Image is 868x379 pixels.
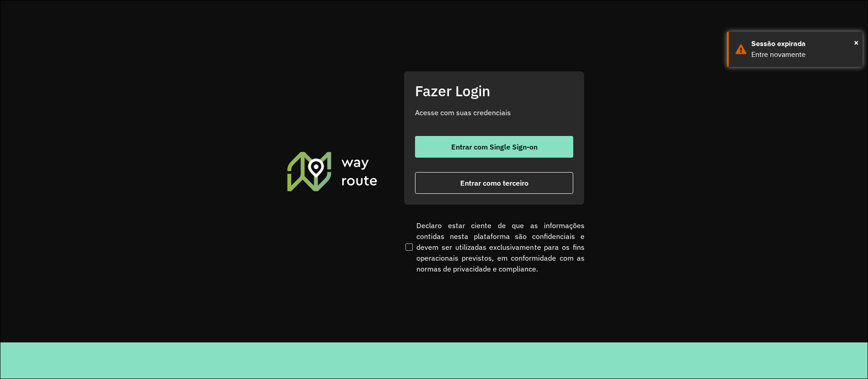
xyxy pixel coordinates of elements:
img: Roteirizador AmbevTech [286,150,379,192]
h2: Fazer Login [415,82,573,99]
p: Acesse com suas credenciais [415,107,573,118]
button: button [415,172,573,194]
button: button [415,136,573,158]
div: Sessão expirada [751,38,856,49]
label: Declaro estar ciente de que as informações contidas nesta plataforma são confidenciais e devem se... [404,220,585,274]
span: × [854,36,859,49]
div: Entre novamente [751,49,856,60]
button: Close [854,36,859,49]
span: Entrar com Single Sign-on [451,143,538,150]
span: Entrar como terceiro [460,179,528,187]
